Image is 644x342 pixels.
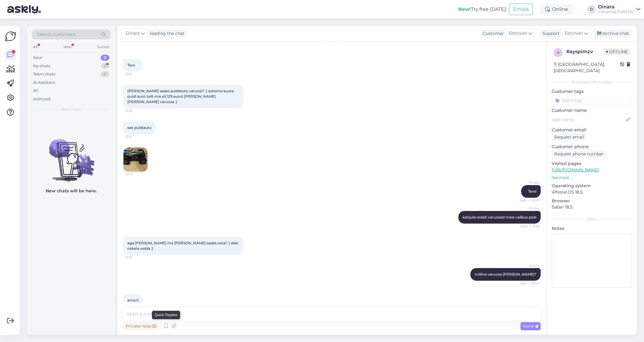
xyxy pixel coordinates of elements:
[127,63,135,67] span: Tere
[540,30,560,37] div: Support
[101,71,109,77] div: 0
[458,6,471,12] b: New!
[516,206,539,211] span: Dinara
[552,79,632,85] div: Customer information
[62,107,81,112] span: New chats
[148,30,184,37] div: leading the chat
[557,50,560,55] span: a
[598,5,640,14] a: DinaraKarupoeg Puhh OÜ
[37,31,75,38] span: Search customers
[552,96,632,105] input: Add a tag
[33,88,38,94] div: All
[594,29,631,38] div: Archive chat
[516,224,539,228] span: Seen ✓ 15:18
[552,216,632,222] div: Extra
[598,9,634,14] div: Karupoeg Puhh OÜ
[125,255,147,260] span: 15:27
[458,6,507,13] div: Try free [DATE]:
[552,198,632,204] p: Browser
[123,148,147,172] img: Attachment
[552,183,632,189] p: Operating system
[509,30,527,37] span: Estonian
[127,125,152,130] span: see puldiauto
[552,225,632,232] p: Notes
[5,31,16,42] img: Askly Logo
[552,133,587,141] div: Request email
[516,263,539,268] span: Dinara
[528,189,536,194] span: Tere!
[552,204,632,210] p: Safari 18.5
[126,30,140,37] span: Dinara
[32,43,39,51] div: All
[155,312,178,318] small: Quick Replies
[33,80,55,86] div: AI Assistant
[587,5,596,14] div: D
[475,272,536,276] span: milline varuosa [PERSON_NAME]?
[509,4,533,15] button: Emails
[127,298,139,302] span: amort
[33,55,42,61] div: New
[127,89,235,104] span: [PERSON_NAME] saaks puldiauto varuosi? :) ostsime suure puldi auto teilt mis oli 129 eurot [PERSO...
[554,61,620,74] div: [GEOGRAPHIC_DATA], [GEOGRAPHIC_DATA]
[125,172,148,176] span: 15:03
[552,167,599,173] a: [URL][DOMAIN_NAME]
[598,5,634,9] div: Dinara
[27,128,115,182] img: No chats
[33,71,55,77] div: Team chats
[125,108,147,113] span: 15:02
[566,48,604,55] div: # ayspimzv
[552,144,632,150] p: Customer phone
[123,322,159,330] div: Private note
[523,323,538,329] span: Send
[540,4,573,15] div: Online
[552,107,632,114] p: Customer name
[552,88,632,95] p: Customer tags
[552,150,606,158] div: Request phone number
[552,116,625,123] input: Add name
[33,96,50,102] div: Archived
[101,55,109,61] div: 0
[125,72,147,76] span: 15:01
[552,160,632,167] p: Visited pages
[604,48,630,55] span: Offline
[96,43,111,51] div: Socials
[552,175,632,180] p: See more ...
[46,188,97,194] p: New chats will be here.
[33,63,50,69] div: My chats
[516,281,539,286] span: Seen ✓ 15:35
[127,241,239,251] span: aga [PERSON_NAME] ma [PERSON_NAME] saaks osta? :) akki oskate oelda :)
[62,43,73,51] div: Web
[552,189,632,195] p: iPhone OS 18.5
[480,30,504,37] div: Customer
[125,134,147,139] span: 15:03
[516,198,539,203] span: Seen ✓ 15:08
[516,180,539,185] span: Dinara
[565,30,583,37] span: Estonian
[552,127,632,133] p: Customer email
[101,63,109,69] div: 2
[463,215,536,219] span: kahjuks eraldi varuosad meie valikus pole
